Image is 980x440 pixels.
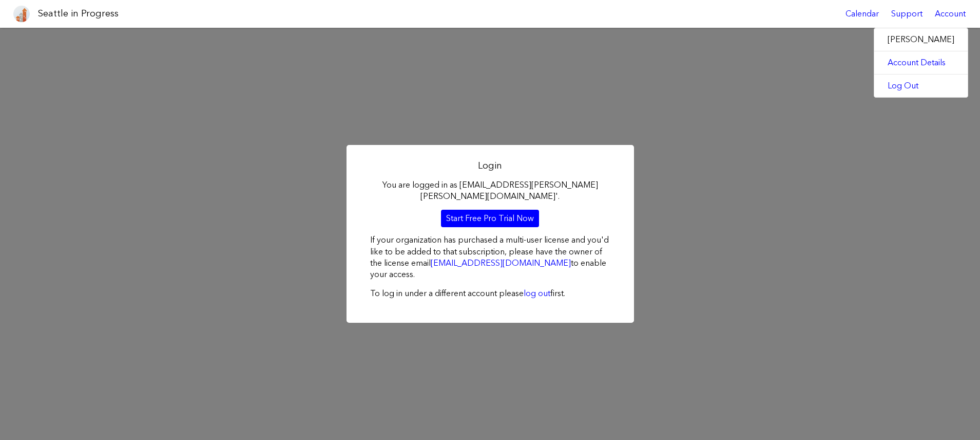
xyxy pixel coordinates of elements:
a: Start Free Pro Trial Now [441,210,539,227]
a: Account Details [874,51,968,74]
h1: Seattle in Progress [38,7,119,20]
label: [PERSON_NAME] [874,28,968,51]
img: favicon-96x96.png [13,6,30,22]
h2: Login [370,159,610,172]
p: If your organization has purchased a multi-user license and you'd like to be added to that subscr... [370,234,610,281]
p: To log in under a different account please first. [370,288,610,299]
p: You are logged in as [EMAIL_ADDRESS][PERSON_NAME][PERSON_NAME][DOMAIN_NAME]'. [370,179,610,203]
a: log out [524,288,550,298]
a: [EMAIL_ADDRESS][DOMAIN_NAME] [431,258,571,268]
a: Log Out [874,75,968,97]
